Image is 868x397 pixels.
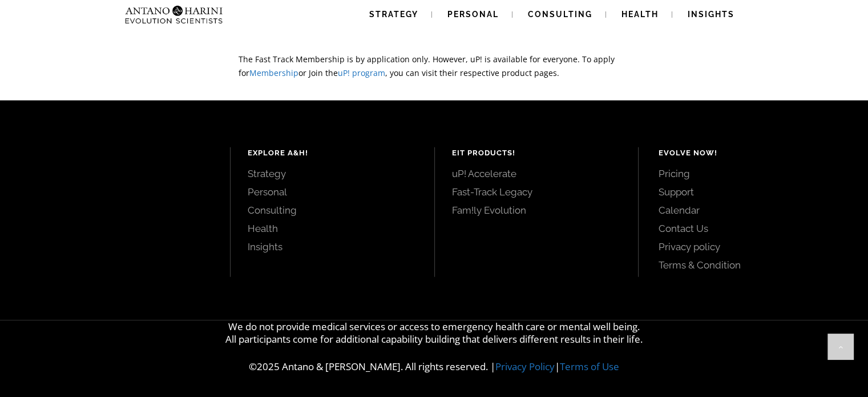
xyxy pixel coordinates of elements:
[248,147,417,159] h4: Explore A&H!
[560,360,619,373] a: Terms of Use
[495,360,555,373] a: Privacy Policy
[248,167,417,180] a: Strategy
[688,10,734,19] span: Insights
[249,67,298,78] span: Membership
[452,186,621,198] a: Fast-Track Legacy
[621,10,659,19] span: Health
[659,147,842,159] h4: Evolve Now!
[447,10,499,19] span: Personal
[248,204,417,216] a: Consulting
[385,67,559,78] span: , you can visit their respective product pages.
[659,204,842,216] a: Calendar
[528,10,592,19] span: Consulting
[249,66,298,79] a: Membership
[338,67,385,78] span: uP! program
[298,67,338,78] span: or Join the
[659,186,842,198] a: Support
[452,147,621,159] h4: EIT Products!
[239,54,615,78] span: The Fast Track Membership is by application only. However, uP! is available for everyone. To appl...
[659,167,842,180] a: Pricing
[248,240,417,253] a: Insights
[248,222,417,235] a: Health
[659,222,842,235] a: Contact Us
[659,259,842,271] a: Terms & Condition
[452,167,621,180] a: uP! Accelerate
[248,186,417,198] a: Personal
[369,10,418,19] span: Strategy
[338,66,385,79] a: uP! program
[452,204,621,216] a: Fam!ly Evolution
[659,240,842,253] a: Privacy policy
